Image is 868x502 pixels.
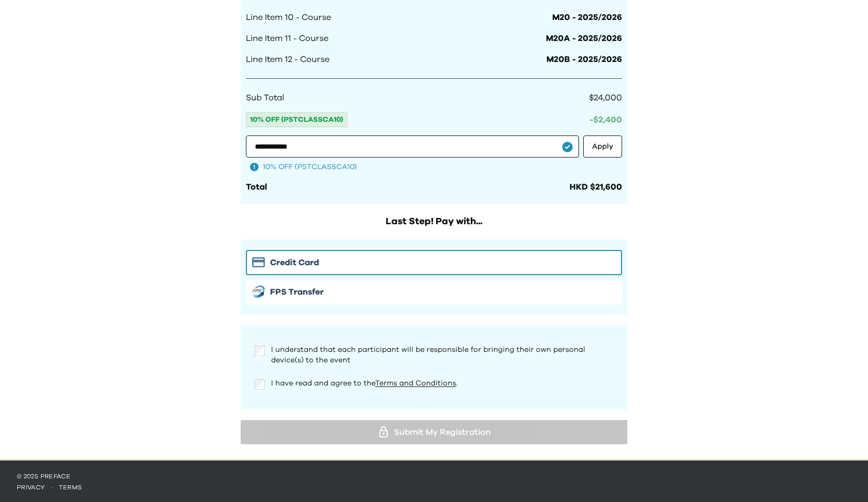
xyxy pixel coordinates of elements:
p: © 2025 Preface [17,472,851,480]
img: FPS icon [252,286,265,298]
a: privacy [17,484,45,490]
span: I understand that each participant will be responsible for bringing their own personal device(s) ... [271,346,585,364]
span: M20B - 2025/2026 [546,53,622,66]
span: M20A - 2025/2026 [546,32,622,45]
span: M20 - 2025/2026 [552,11,622,24]
span: Total [246,183,267,191]
img: Stripe icon [252,257,265,267]
span: Line Item 11 - Course [246,32,328,45]
button: Stripe iconCredit Card [246,250,622,275]
span: FPS Transfer [270,286,324,298]
span: Line Item 10 - Course [246,11,331,24]
span: I have read and agree to the . [271,380,458,387]
span: Sub Total [246,91,284,104]
span: 10% OFF (PSTCLASSCA10) [263,162,357,172]
button: Submit My Registration [241,420,627,444]
h2: Last Step! Pay with... [241,214,627,229]
button: FPS iconFPS Transfer [246,279,622,305]
span: · [45,484,59,490]
span: -$ 2,400 [590,116,622,124]
div: HKD $21,600 [570,181,622,193]
span: 10% OFF (PSTCLASSCA10) [246,112,347,127]
button: Apply [583,135,622,158]
a: terms [59,484,82,490]
span: Credit Card [270,256,319,269]
span: $24,000 [589,93,622,102]
div: Submit My Registration [249,424,619,440]
span: Line Item 12 - Course [246,53,329,66]
a: Terms and Conditions [375,380,456,387]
